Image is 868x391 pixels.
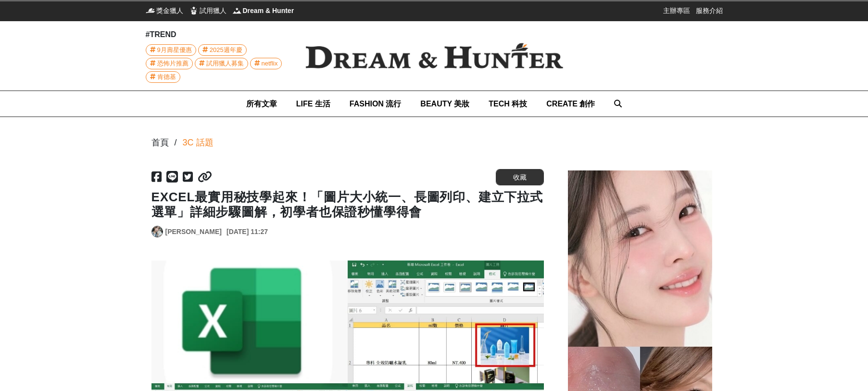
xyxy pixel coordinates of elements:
a: 2025週年慶 [198,44,247,56]
a: LIFE 生活 [296,91,330,117]
a: netflix [250,58,282,69]
span: netflix [262,58,278,69]
a: TECH 科技 [489,91,527,117]
a: 恐怖片推薦 [146,58,193,69]
span: 所有文章 [246,100,277,108]
a: Avatar [151,226,163,237]
span: 試用獵人 [200,6,226,15]
img: Avatar [152,226,163,237]
span: 試用獵人募集 [206,58,244,69]
a: 所有文章 [246,91,277,117]
img: 獎金獵人 [146,6,155,15]
span: 9月壽星優惠 [157,45,192,55]
a: Dream & HunterDream & Hunter [232,6,294,15]
a: 獎金獵人獎金獵人 [146,6,183,15]
span: Dream & Hunter [243,6,294,15]
a: 肯德基 [146,71,180,83]
span: LIFE 生活 [296,100,330,108]
a: 試用獵人募集 [195,58,248,69]
a: [PERSON_NAME] [165,227,222,237]
span: TECH 科技 [489,100,527,108]
a: 服務介紹 [696,6,723,15]
img: Dream & Hunter [232,6,242,15]
div: / [175,136,177,149]
span: 肯德基 [157,72,176,82]
div: #TREND [146,29,290,40]
a: 9月壽星優惠 [146,44,196,56]
span: CREATE 創作 [546,100,595,108]
a: 3C 話題 [183,136,214,149]
span: FASHION 流行 [350,100,402,108]
img: Dream & Hunter [290,27,579,84]
a: CREATE 創作 [546,91,595,117]
a: 主辦專區 [663,6,690,15]
span: BEAUTY 美妝 [420,100,469,108]
span: 獎金獵人 [156,6,183,15]
a: 試用獵人試用獵人 [189,6,226,15]
span: 恐怖片推薦 [157,58,189,69]
button: 收藏 [496,169,544,185]
img: 試用獵人 [189,6,199,15]
span: 2025週年慶 [210,45,242,55]
div: [DATE] 11:27 [226,227,268,237]
a: FASHION 流行 [350,91,402,117]
div: 首頁 [151,136,169,149]
h1: EXCEL最實用秘技學起來！「圖片大小統一、長圖列印、建立下拉式選單」詳細步驟圖解，初學者也保證秒懂學得會 [151,190,544,220]
a: BEAUTY 美妝 [420,91,469,117]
